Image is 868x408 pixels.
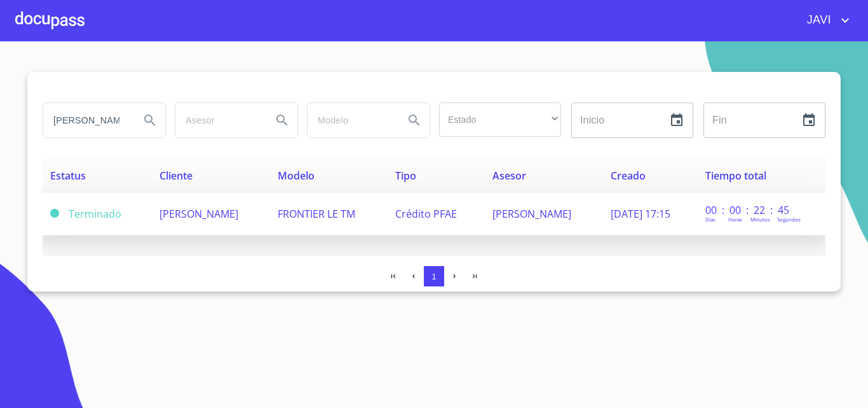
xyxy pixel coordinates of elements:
[395,169,416,183] span: Tipo
[797,10,837,31] span: JAVI
[135,105,165,136] button: Search
[777,216,801,223] p: Segundos
[159,207,238,221] span: [PERSON_NAME]
[492,169,526,183] span: Asesor
[797,10,853,31] button: account of current user
[278,207,355,221] span: FRONTIER LE TM
[175,103,262,137] input: search
[705,169,766,183] span: Tiempo total
[50,169,86,183] span: Estatus
[308,103,394,137] input: search
[278,169,315,183] span: Modelo
[395,207,457,221] span: Crédito PFAE
[43,103,130,137] input: search
[705,203,791,217] p: 00 : 00 : 22 : 45
[267,105,297,136] button: Search
[69,207,121,221] span: Terminado
[750,216,770,223] p: Minutos
[159,169,193,183] span: Cliente
[611,169,646,183] span: Creado
[492,207,571,221] span: [PERSON_NAME]
[728,216,742,223] p: Horas
[50,209,59,218] span: Terminado
[431,272,436,281] span: 1
[611,207,670,221] span: [DATE] 17:15
[399,105,430,136] button: Search
[705,216,715,223] p: Dias
[439,102,561,137] div: ​
[424,266,444,286] button: 1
